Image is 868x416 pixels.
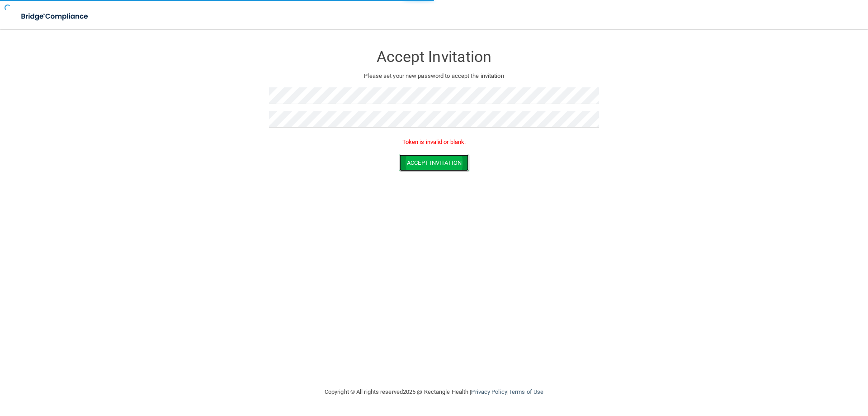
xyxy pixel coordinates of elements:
[14,7,97,26] img: bridge_compliance_login_screen.278c3ca4.svg
[471,388,507,395] a: Privacy Policy
[399,154,469,171] button: Accept Invitation
[276,71,592,81] p: Please set your new password to accept the invitation
[269,378,599,406] div: Copyright © All rights reserved 2025 @ Rectangle Health | |
[509,388,543,395] a: Terms of Use
[269,137,599,148] p: Token is invalid or blank.
[269,48,599,65] h3: Accept Invitation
